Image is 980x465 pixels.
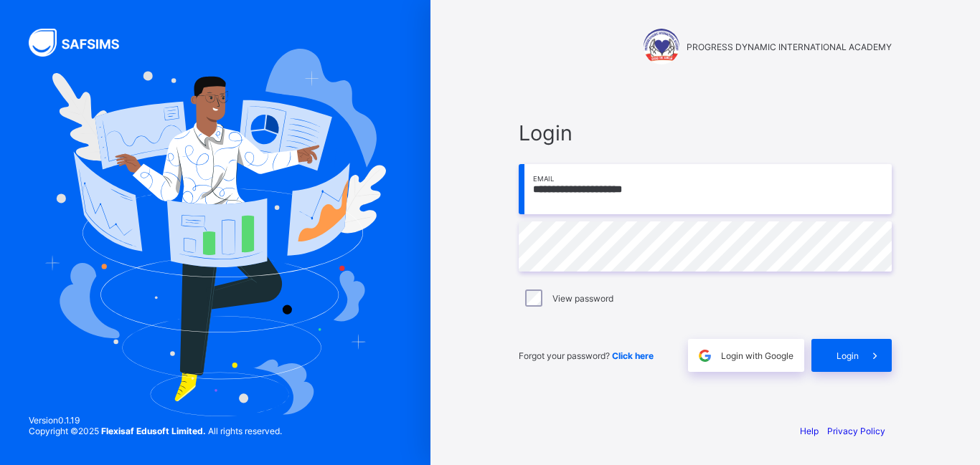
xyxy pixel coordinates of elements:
span: Login [837,350,859,361]
img: Hero Image [44,49,386,416]
strong: Flexisaf Edusoft Limited. [101,426,206,436]
span: Login [519,120,892,145]
span: Forgot your password? [519,350,654,361]
img: google.396cfc9801f0270233282035f929180a.svg [697,347,713,364]
a: Click here [612,350,654,361]
span: Copyright © 2025 All rights reserved. [29,426,282,436]
span: PROGRESS DYNAMIC INTERNATIONAL ACADEMY [687,42,892,52]
span: Login with Google [721,350,793,361]
img: SAFSIMS Logo [29,29,136,57]
a: Help [800,426,819,436]
label: View password [552,293,613,304]
span: Version 0.1.19 [29,415,282,426]
a: Privacy Policy [827,426,885,436]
